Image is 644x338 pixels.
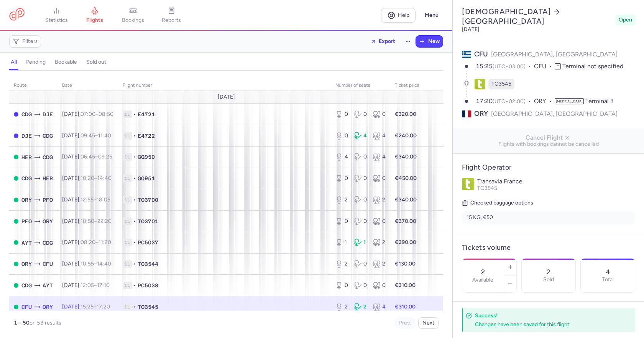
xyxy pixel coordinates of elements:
span: Flights with bookings cannot be cancelled [459,141,638,147]
span: 1L [123,218,132,225]
span: PC5038 [138,282,158,289]
span: (UTC+02:00) [493,98,526,105]
span: 1L [123,110,132,118]
span: CFU [43,260,53,268]
img: Transavia France logo [462,178,474,190]
span: [MEDICAL_DATA] [555,98,584,104]
span: • [133,110,136,118]
time: 17:20 [476,97,493,105]
button: Export [366,35,400,48]
span: – [80,175,112,181]
h4: Success! [475,312,618,319]
span: ORY [21,260,32,268]
span: Help [398,12,409,18]
time: 17:10 [97,282,110,289]
span: 1L [123,239,132,246]
div: Changes have been saved for this flight. [475,321,618,328]
time: 15:25 [476,63,493,70]
strong: €320.00 [395,111,416,117]
span: AYT [43,281,53,290]
span: • [133,260,136,268]
span: Export [379,38,395,44]
span: DJE [21,132,32,140]
span: PFO [43,196,53,204]
div: 2 [373,260,386,268]
a: reports [152,7,191,24]
span: [DATE], [62,153,112,160]
span: CDG [43,153,53,162]
time: 12:05 [80,282,94,289]
div: 0 [354,175,367,182]
div: 0 [335,132,348,140]
h4: Flight Operator [462,163,635,172]
div: 2 [335,260,348,268]
span: GQ950 [138,153,155,161]
span: (UTC+03:00) [493,63,526,70]
strong: €310.00 [395,282,416,289]
a: statistics [37,7,76,24]
span: Terminal 3 [585,97,614,105]
p: Sold [543,277,554,283]
time: [DATE] [462,26,480,33]
span: GQ951 [138,175,155,182]
strong: €450.00 [395,175,417,181]
span: ORY [534,97,555,106]
p: Transavia France [477,178,635,185]
span: [DATE], [62,303,110,310]
th: route [9,80,58,91]
time: 08:50 [99,111,113,117]
div: 2 [335,196,348,204]
th: Ticket price [390,80,424,91]
button: Next [418,317,439,329]
span: CDG [43,132,53,140]
span: – [80,196,110,203]
time: 15:25 [80,303,94,310]
h5: Checked baggage options [462,198,635,208]
span: statistics [45,17,68,24]
h4: Tickets volume [462,243,635,252]
span: Open [619,16,632,24]
span: 1L [123,303,132,311]
time: 11:40 [98,132,111,139]
button: Prev. [395,317,415,329]
span: – [80,218,112,224]
strong: 1 – 50 [14,320,30,326]
span: TO3700 [138,196,158,204]
span: HER [43,174,53,183]
strong: €130.00 [395,261,416,267]
strong: €240.00 [395,132,417,139]
span: reports [162,17,181,24]
div: 0 [373,110,386,118]
button: New [416,36,443,47]
span: on 53 results [30,320,61,326]
span: • [133,153,136,161]
div: 2 [373,196,386,204]
span: TO3545 [138,303,158,311]
div: 0 [373,282,386,289]
time: 10:20 [80,175,94,181]
span: [GEOGRAPHIC_DATA], [GEOGRAPHIC_DATA] [491,51,618,58]
a: bookings [114,7,152,24]
span: CDG [21,110,32,119]
span: ORY [43,217,53,226]
span: 1L [123,175,132,182]
div: 2 [335,303,348,311]
div: 4 [373,132,386,140]
time: 17:20 [97,303,110,310]
div: 2 [373,239,386,246]
span: New [428,38,440,45]
time: 06:45 [80,153,95,160]
span: • [133,239,136,246]
span: – [80,261,111,267]
time: 09:45 [80,132,95,139]
th: Flight number [118,80,331,91]
span: CDG [21,281,32,290]
span: [DATE] [218,94,235,100]
h4: all [11,59,17,66]
span: ORY [43,303,53,311]
div: 0 [354,196,367,204]
span: – [80,153,112,160]
div: 2 [354,303,367,311]
strong: €310.00 [395,303,416,310]
div: 0 [373,218,386,225]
